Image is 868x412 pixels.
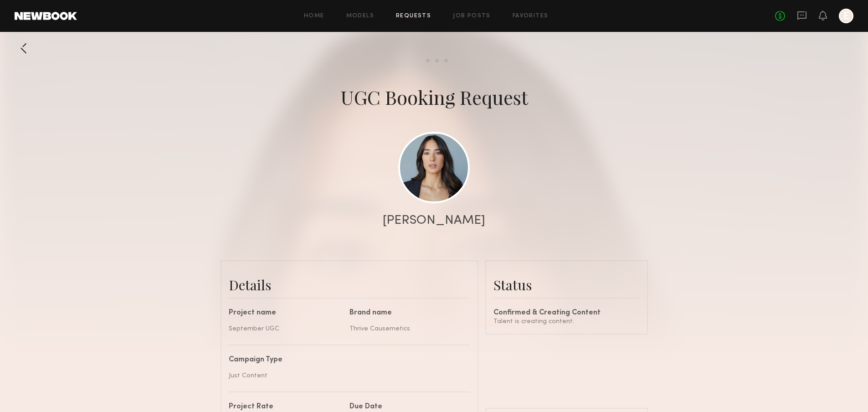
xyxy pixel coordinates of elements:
div: Thrive Causemetics [349,324,463,334]
a: E [839,9,853,23]
div: Due Date [349,403,463,411]
div: Just Content [229,371,463,381]
div: Confirmed & Creating Content [493,309,640,317]
div: September UGC [229,324,343,334]
div: UGC Booking Request [340,84,528,110]
a: Home [304,13,324,19]
a: Favorites [513,13,549,19]
a: Job Posts [453,13,491,19]
a: Models [346,13,374,19]
div: Project Rate [229,403,343,411]
a: Requests [396,13,431,19]
div: Talent is creating content. [493,317,640,326]
div: Campaign Type [229,356,463,364]
div: [PERSON_NAME] [383,214,485,227]
div: Status [493,276,640,294]
div: Project name [229,309,343,317]
div: Details [229,276,470,294]
div: Brand name [349,309,463,317]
